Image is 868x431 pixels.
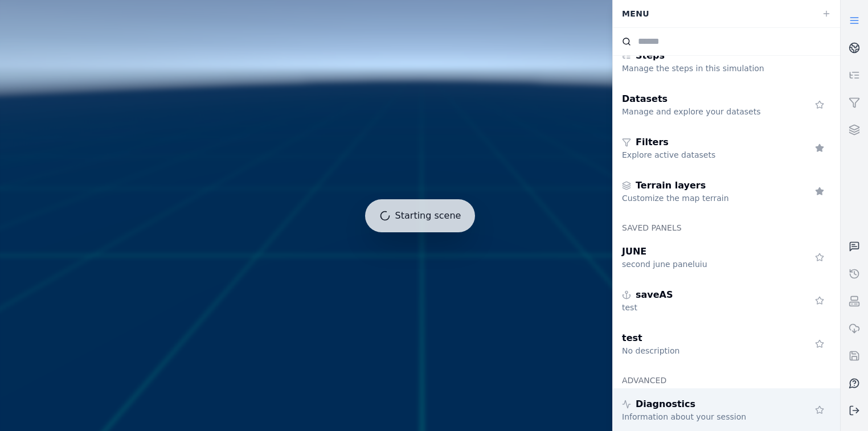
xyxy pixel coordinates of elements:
span: Steps [636,49,665,63]
div: Information about your session [622,411,786,422]
span: Terrain layers [636,179,706,192]
div: Manage and explore your datasets [622,106,786,117]
div: Menu [615,3,815,24]
span: test [622,331,642,345]
span: Diagnostics [636,397,695,411]
div: Saved panels [613,213,840,236]
div: test [622,302,786,313]
span: Datasets [622,92,668,106]
div: Advanced [613,366,840,388]
div: second june paneluiu [622,258,786,270]
div: Manage the steps in this simulation [622,63,786,74]
span: JUNE [622,245,646,258]
div: Customize the map terrain [622,192,786,204]
div: No description [622,345,786,356]
span: Filters [636,136,669,149]
div: Explore active datasets [622,149,786,161]
span: saveAS [636,288,673,302]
